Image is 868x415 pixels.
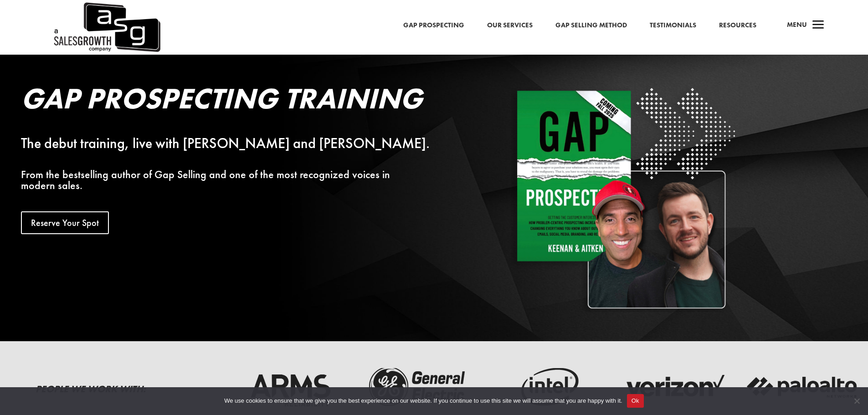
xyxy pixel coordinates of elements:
[487,20,533,31] a: Our Services
[511,84,739,312] img: Square White - Shadow
[809,16,827,35] span: a
[852,396,861,405] span: No
[21,84,448,118] h2: Gap Prospecting Training
[719,20,756,31] a: Resources
[650,20,696,31] a: Testimonials
[555,20,627,31] a: Gap Selling Method
[787,20,807,29] span: Menu
[224,396,622,405] span: We use cookies to ensure that we give you the best experience on our website. If you continue to ...
[627,394,644,408] button: Ok
[21,211,109,234] a: Reserve Your Spot
[21,138,448,149] div: The debut training, live with [PERSON_NAME] and [PERSON_NAME].
[403,20,464,31] a: Gap Prospecting
[21,169,448,191] p: From the bestselling author of Gap Selling and one of the most recognized voices in modern sales.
